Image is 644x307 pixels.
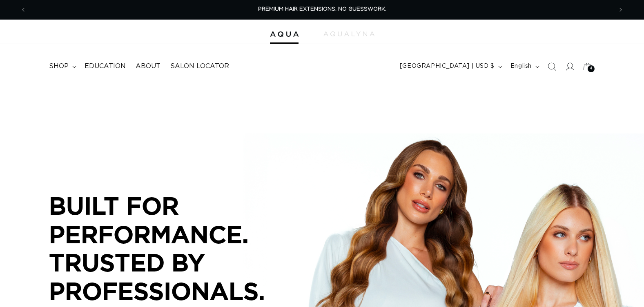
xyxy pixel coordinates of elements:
a: Salon Locator [165,57,234,76]
summary: shop [44,57,80,76]
span: [GEOGRAPHIC_DATA] | USD $ [400,62,495,71]
button: English [506,59,543,74]
span: English [510,62,532,71]
span: shop [49,62,69,71]
p: BUILT FOR PERFORMANCE. TRUSTED BY PROFESSIONALS. [49,191,294,305]
span: 4 [590,65,593,72]
a: Education [80,57,131,76]
button: Next announcement [612,2,630,18]
a: About [131,57,165,76]
button: [GEOGRAPHIC_DATA] | USD $ [395,59,506,74]
span: PREMIUM HAIR EXTENSIONS. NO GUESSWORK. [258,7,386,12]
summary: Search [543,58,561,76]
span: Education [85,62,126,71]
img: aqualyna.com [323,31,374,36]
button: Previous announcement [14,2,32,18]
span: Salon Locator [170,62,229,71]
img: Aqua Hair Extensions [270,31,299,37]
span: About [136,62,160,71]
